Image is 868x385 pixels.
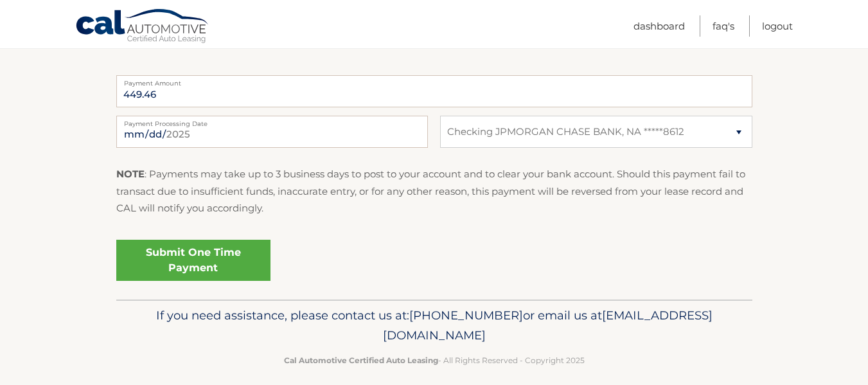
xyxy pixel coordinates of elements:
[125,354,744,367] p: - All Rights Reserved - Copyright 2025
[284,355,438,365] strong: Cal Automotive Certified Auto Leasing
[125,305,744,346] p: If you need assistance, please contact us at: or email us at
[116,168,145,180] strong: NOTE
[713,15,734,37] a: FAQ's
[116,240,270,281] a: Submit One Time Payment
[116,75,752,107] input: Payment Amount
[762,15,793,37] a: Logout
[75,8,210,46] a: Cal Automotive
[633,15,685,37] a: Dashboard
[116,75,752,85] label: Payment Amount
[116,166,752,217] p: : Payments may take up to 3 business days to post to your account and to clear your bank account....
[116,116,428,148] input: Payment Date
[409,308,523,323] span: [PHONE_NUMBER]
[116,116,428,126] label: Payment Processing Date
